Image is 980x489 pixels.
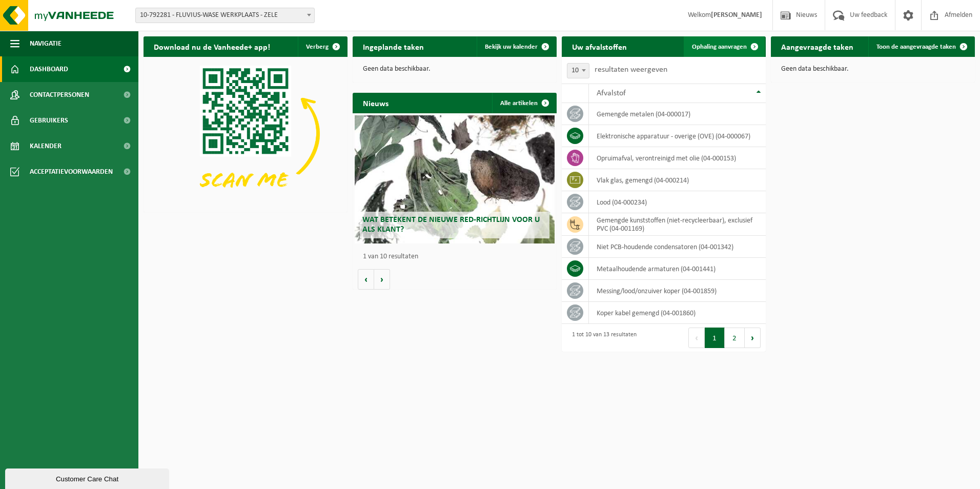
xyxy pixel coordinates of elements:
[567,327,637,349] div: 1 tot 10 van 13 resultaten
[144,57,348,210] img: Download de VHEPlus App
[567,64,589,78] span: 10
[589,236,766,258] td: niet PCB-houdende condensatoren (04-001342)
[306,44,329,50] span: Verberg
[353,36,434,56] h2: Ingeplande taken
[589,302,766,324] td: koper kabel gemengd (04-001860)
[705,328,725,348] button: 1
[298,36,346,57] button: Verberg
[355,115,555,243] a: Wat betekent de nieuwe RED-richtlijn voor u als klant?
[567,63,589,78] span: 10
[595,66,667,74] label: resultaten weergeven
[771,36,864,56] h2: Aangevraagde taken
[876,44,956,50] span: Toon de aangevraagde taken
[711,11,762,19] strong: [PERSON_NAME]
[589,125,766,147] td: elektronische apparatuur - overige (OVE) (04-000067)
[589,147,766,169] td: opruimafval, verontreinigd met olie (04-000153)
[485,44,538,50] span: Bekijk uw kalender
[868,36,974,57] a: Toon de aangevraagde taken
[362,216,540,234] span: Wat betekent de nieuwe RED-richtlijn voor u als klant?
[589,258,766,280] td: metaalhoudende armaturen (04-001441)
[781,66,965,73] p: Geen data beschikbaar.
[589,280,766,302] td: messing/lood/onzuiver koper (04-001859)
[589,103,766,125] td: gemengde metalen (04-000017)
[692,44,747,50] span: Ophaling aanvragen
[477,36,556,57] a: Bekijk uw kalender
[30,56,68,82] span: Dashboard
[144,36,280,56] h2: Download nu de Vanheede+ app!
[30,159,113,185] span: Acceptatievoorwaarden
[30,108,68,133] span: Gebruikers
[589,213,766,236] td: gemengde kunststoffen (niet-recycleerbaar), exclusief PVC (04-001169)
[492,93,556,113] a: Alle artikelen
[562,36,637,56] h2: Uw afvalstoffen
[363,66,546,73] p: Geen data beschikbaar.
[363,253,552,260] p: 1 van 10 resultaten
[684,36,765,57] a: Ophaling aanvragen
[353,93,399,113] h2: Nieuws
[5,466,171,489] iframe: chat widget
[589,191,766,213] td: lood (04-000234)
[136,8,314,23] span: 10-792281 - FLUVIUS-WASE WERKPLAATS - ZELE
[745,328,761,348] button: Next
[30,133,62,159] span: Kalender
[589,169,766,191] td: vlak glas, gemengd (04-000214)
[725,328,745,348] button: 2
[30,82,89,108] span: Contactpersonen
[597,89,626,97] span: Afvalstof
[374,269,390,290] button: Volgende
[30,31,62,56] span: Navigatie
[358,269,374,290] button: Vorige
[135,8,315,23] span: 10-792281 - FLUVIUS-WASE WERKPLAATS - ZELE
[688,328,705,348] button: Previous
